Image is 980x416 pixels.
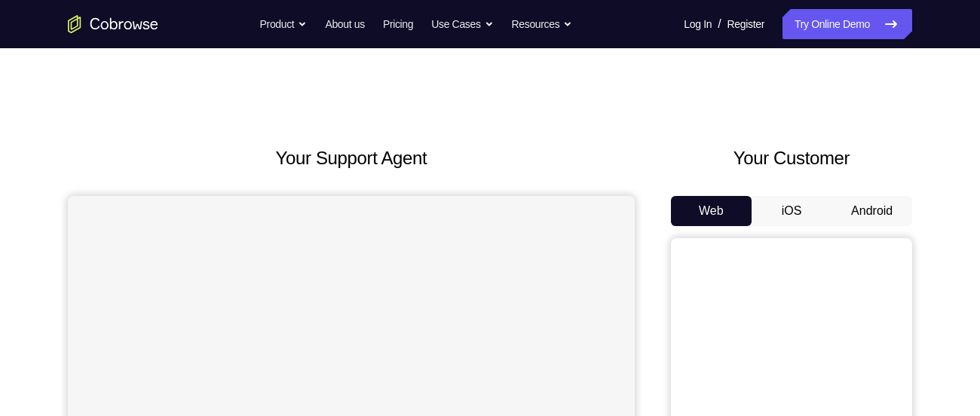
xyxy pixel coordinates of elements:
[831,196,912,226] button: Android
[718,15,721,33] span: /
[512,9,573,39] button: Resources
[684,9,712,39] a: Log In
[431,9,493,39] button: Use Cases
[383,9,413,39] a: Pricing
[671,196,752,226] button: Web
[68,15,158,33] a: Go to the home page
[260,9,308,39] button: Product
[68,145,635,172] h2: Your Support Agent
[752,196,832,226] button: iOS
[727,9,764,39] a: Register
[782,9,912,39] a: Try Online Demo
[325,9,364,39] a: About us
[671,145,912,172] h2: Your Customer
